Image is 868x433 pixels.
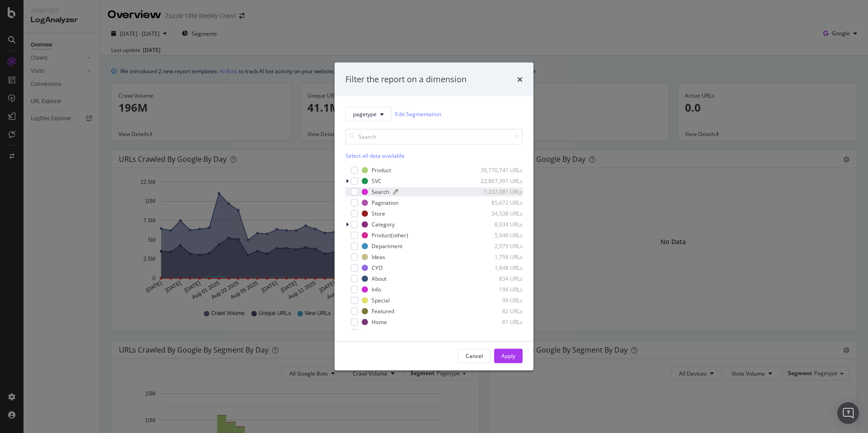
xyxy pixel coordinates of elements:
div: 834 URLs [478,275,523,282]
div: Select all data available [345,151,523,159]
div: Store [372,210,385,217]
div: Cancel [466,352,483,360]
div: 1,237,081 URLs [478,188,523,196]
div: 8,034 URLs [478,221,523,228]
span: pagetype [353,110,377,118]
div: Product [372,166,391,174]
div: 39,770,741 URLs [478,166,523,174]
div: modal [335,63,533,371]
div: 1,648 URLs [478,264,523,272]
div: Apply [501,352,515,360]
button: pagetype [345,107,392,121]
div: 82 URLs [478,307,523,315]
div: 196 URLs [478,286,523,293]
div: times [517,74,523,85]
div: 99 URLs [478,297,523,304]
div: Search [372,188,389,196]
div: About [372,275,387,282]
div: 22,867,391 URLs [478,177,523,185]
input: Search [345,128,523,144]
div: Ideas [372,253,385,261]
div: 50 URLs [478,329,523,337]
div: Product(other) [372,231,408,239]
div: Open Intercom Messenger [837,402,859,424]
div: Sell [372,329,381,337]
div: Filter the report on a dimension [345,74,467,85]
div: CYO [372,264,382,272]
button: Cancel [458,348,491,363]
div: Featured [372,307,394,315]
div: 5,946 URLs [478,231,523,239]
div: 34,538 URLs [478,210,523,217]
a: Edit Segmentation [395,109,441,119]
div: 81 URLs [478,318,523,326]
div: Department [372,242,402,250]
div: 2,979 URLs [478,242,523,250]
div: Pagination [372,199,398,207]
div: 85,672 URLs [478,199,523,207]
div: Special [372,297,390,304]
div: SVC [372,177,382,185]
div: Home [372,318,387,326]
div: 1,758 URLs [478,253,523,261]
button: Apply [494,348,523,363]
div: Info [372,286,381,293]
div: Category [372,221,395,228]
